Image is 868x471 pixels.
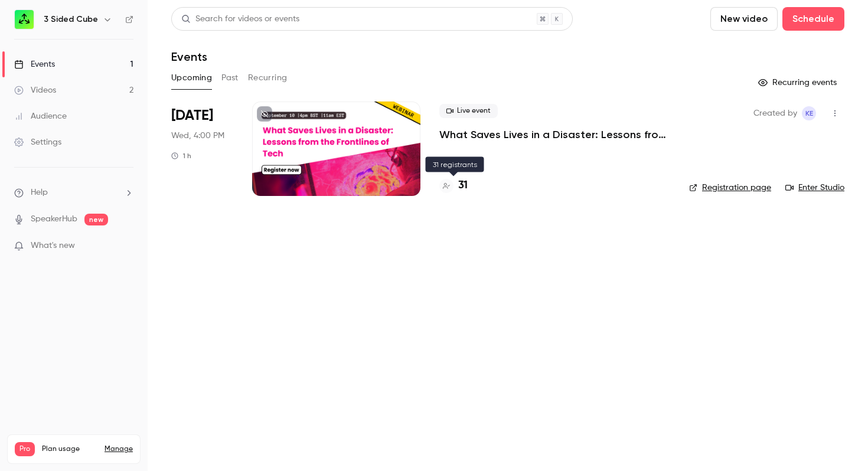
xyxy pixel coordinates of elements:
[171,106,213,125] span: [DATE]
[15,442,35,456] span: Pro
[14,84,56,96] div: Videos
[14,187,133,199] li: help-dropdown-opener
[84,214,108,225] span: new
[171,50,207,64] h1: Events
[439,127,670,142] a: What Saves Lives in a Disaster: Lessons from the Frontlines of Tech
[119,241,133,251] iframe: Noticeable Trigger
[42,444,97,454] span: Plan usage
[31,187,48,199] span: Help
[710,7,778,31] button: New video
[458,178,468,194] h4: 31
[785,182,844,194] a: Enter Studio
[248,68,288,87] button: Recurring
[689,182,771,194] a: Registration page
[171,130,224,142] span: Wed, 4:00 PM
[171,68,212,87] button: Upcoming
[44,14,98,25] h6: 3 Sided Cube
[14,110,67,122] div: Audience
[782,7,844,31] button: Schedule
[805,106,813,120] span: KE
[171,151,191,161] div: 1 h
[753,73,844,92] button: Recurring events
[31,240,75,252] span: What's new
[105,444,133,454] a: Manage
[753,106,797,120] span: Created by
[171,102,233,196] div: Sep 10 Wed, 4:00 PM (Europe/London)
[15,10,34,29] img: 3 Sided Cube
[31,213,77,225] a: SpeakerHub
[14,136,61,148] div: Settings
[802,106,816,120] span: Krystal Ellison
[439,104,498,118] span: Live event
[221,68,239,87] button: Past
[439,178,468,194] a: 31
[181,13,299,25] div: Search for videos or events
[14,58,55,70] div: Events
